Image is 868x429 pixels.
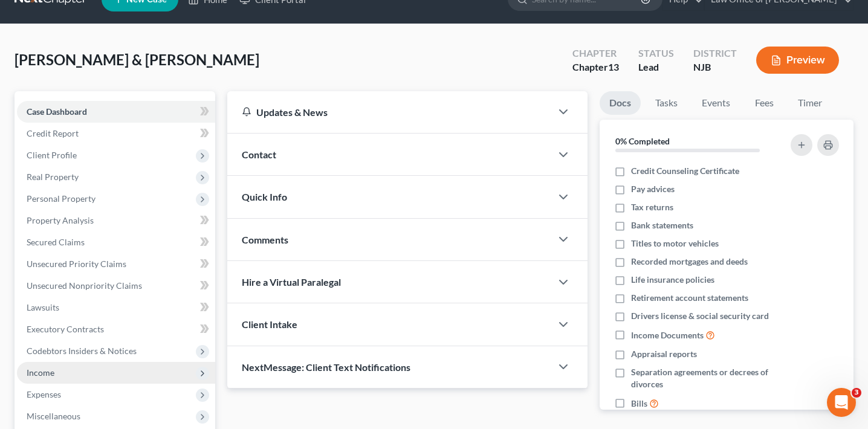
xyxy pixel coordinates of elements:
span: Credit Counseling Certificate [631,165,739,177]
span: Quick Info [242,191,287,202]
span: NextMessage: Client Text Notifications [242,361,410,373]
span: Client Intake [242,318,297,330]
button: Preview [756,47,839,74]
a: Tasks [646,91,687,115]
span: Recorded mortgages and deeds [631,256,748,268]
a: Timer [788,91,832,115]
span: Life insurance policies [631,274,714,286]
span: 13 [608,61,619,73]
span: Secured Claims [27,237,85,247]
span: Drivers license & social security card [631,310,769,322]
span: Bank statements [631,219,693,231]
span: Contact [242,149,276,160]
a: Events [692,91,740,115]
a: Case Dashboard [17,101,215,123]
a: Credit Report [17,123,215,144]
span: Separation agreements or decrees of divorces [631,366,780,390]
a: Fees [745,91,783,115]
span: Executory Contracts [27,324,104,334]
div: Lead [638,60,674,74]
a: Property Analysis [17,210,215,231]
span: Property Analysis [27,215,94,225]
span: Titles to motor vehicles [631,237,719,250]
div: Chapter [572,60,619,74]
a: Unsecured Priority Claims [17,253,215,275]
span: Unsecured Nonpriority Claims [27,280,142,291]
span: Codebtors Insiders & Notices [27,346,137,356]
span: Client Profile [27,150,77,160]
span: Retirement account statements [631,292,748,304]
a: Lawsuits [17,297,215,318]
iframe: Intercom live chat [827,388,856,417]
span: Real Property [27,172,79,182]
span: 3 [852,388,861,398]
span: Credit Report [27,128,79,138]
div: District [693,47,737,60]
span: Pay advices [631,183,675,195]
a: Docs [600,91,641,115]
span: Hire a Virtual Paralegal [242,276,341,288]
span: Personal Property [27,193,96,204]
span: Tax returns [631,201,673,213]
div: NJB [693,60,737,74]
span: Bills [631,398,647,410]
span: Case Dashboard [27,106,87,117]
div: Status [638,47,674,60]
a: Executory Contracts [17,318,215,340]
span: Unsecured Priority Claims [27,259,126,269]
strong: 0% Completed [615,136,670,146]
span: Miscellaneous [27,411,80,421]
span: Income Documents [631,329,704,341]
span: [PERSON_NAME] & [PERSON_NAME] [15,51,259,68]
a: Secured Claims [17,231,215,253]
span: Lawsuits [27,302,59,312]
span: Comments [242,234,288,245]
span: Expenses [27,389,61,399]
a: Unsecured Nonpriority Claims [17,275,215,297]
span: Appraisal reports [631,348,697,360]
span: Income [27,367,54,378]
div: Updates & News [242,106,537,118]
div: Chapter [572,47,619,60]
